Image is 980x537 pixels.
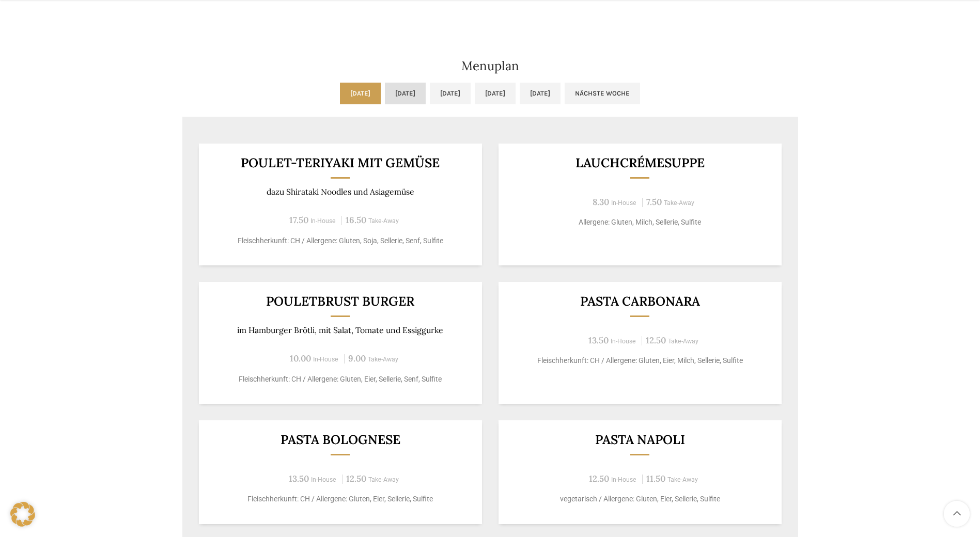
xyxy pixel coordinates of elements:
span: 16.50 [346,214,366,226]
span: Take-Away [368,356,398,363]
a: [DATE] [520,83,561,104]
span: 13.50 [588,335,609,346]
h3: Poulet-Teriyaki mit Gemüse [211,156,469,169]
span: 13.50 [289,473,309,484]
span: 11.50 [646,473,665,484]
a: [DATE] [475,83,516,104]
span: 7.50 [646,196,662,208]
a: [DATE] [340,83,381,104]
span: In-House [310,217,336,225]
span: In-House [311,476,336,483]
h3: Pasta Bolognese [211,433,469,446]
span: 17.50 [289,214,308,226]
a: Scroll to top button [944,501,970,527]
a: Nächste Woche [565,83,640,104]
span: In-House [611,199,636,207]
span: In-House [611,476,636,483]
h3: Lauchcrémesuppe [511,156,769,169]
span: In-House [313,356,338,363]
span: Take-Away [368,217,399,225]
p: Fleischherkunft: CH / Allergene: Gluten, Soja, Sellerie, Senf, Sulfite [211,235,469,246]
span: 12.50 [589,473,609,484]
h2: Menuplan [182,60,798,72]
a: [DATE] [385,83,426,104]
span: Take-Away [368,476,399,483]
p: vegetarisch / Allergene: Gluten, Eier, Sellerie, Sulfite [511,494,769,504]
span: 10.00 [290,353,311,364]
span: Take-Away [668,338,698,345]
span: 8.30 [593,196,609,208]
h3: Pasta Napoli [511,433,769,446]
p: dazu Shirataki Noodles und Asiagemüse [211,187,469,197]
span: Take-Away [664,199,694,207]
span: 9.00 [348,353,366,364]
p: Allergene: Gluten, Milch, Sellerie, Sulfite [511,217,769,228]
span: 12.50 [646,335,666,346]
p: im Hamburger Brötli, mit Salat, Tomate und Essiggurke [211,325,469,335]
p: Fleischherkunft: CH / Allergene: Gluten, Eier, Sellerie, Senf, Sulfite [211,374,469,385]
p: Fleischherkunft: CH / Allergene: Gluten, Eier, Milch, Sellerie, Sulfite [511,355,769,366]
p: Fleischherkunft: CH / Allergene: Gluten, Eier, Sellerie, Sulfite [211,494,469,504]
a: [DATE] [430,83,471,104]
h3: Pouletbrust Burger [211,295,469,308]
span: 12.50 [346,473,366,484]
span: In-House [611,338,636,345]
h3: Pasta Carbonara [511,295,769,308]
span: Take-Away [667,476,698,483]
